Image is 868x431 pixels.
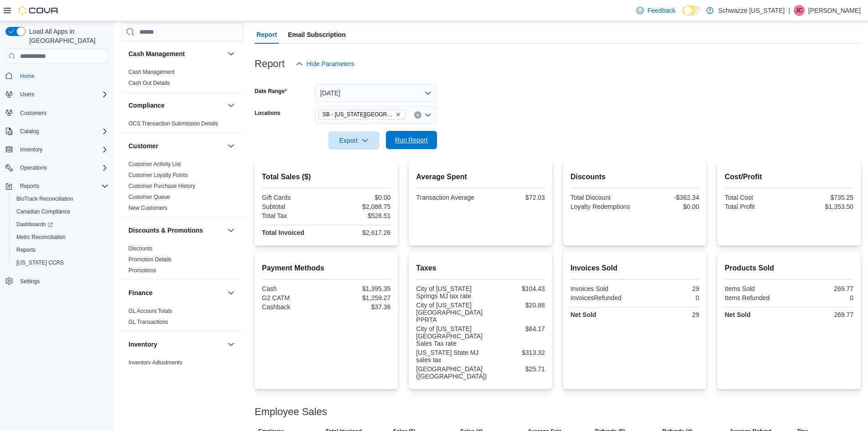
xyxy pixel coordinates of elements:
span: Run Report [395,135,428,145]
button: Customer [226,140,236,151]
div: $104.43 [483,285,545,292]
strong: Net Sold [570,311,596,318]
span: Dashboards [13,219,108,230]
button: BioTrack Reconciliation [9,192,112,205]
a: GL Account Totals [128,308,172,314]
button: Operations [2,161,112,174]
span: Promotion Details [128,256,172,263]
span: Users [16,89,108,100]
span: OCS Transaction Submission Details [128,120,218,127]
img: Cova [18,6,59,15]
button: Canadian Compliance [9,205,112,218]
button: Open list of options [424,111,431,119]
label: Locations [255,109,281,117]
span: Inventory Adjustments [128,359,182,366]
span: Reports [16,181,108,192]
a: Home [16,71,38,82]
h2: Products Sold [724,263,853,274]
p: Schwazze [US_STATE] [718,5,785,16]
button: Inventory [2,143,112,156]
button: Inventory [226,339,236,350]
button: Discounts & Promotions [128,226,224,235]
strong: Total Invoiced [262,229,304,236]
button: [DATE] [315,84,437,102]
div: -$362.34 [637,194,699,201]
div: Total Discount [570,194,633,201]
div: $64.17 [486,325,545,332]
button: Compliance [226,100,236,111]
span: Reports [13,244,108,255]
div: [US_STATE] State MJ sales tax [416,349,478,363]
span: Users [20,91,34,98]
h2: Invoices Sold [570,263,699,274]
a: Inventory Adjustments [128,359,182,366]
h2: Total Sales ($) [262,171,391,182]
span: Canadian Compliance [16,208,70,215]
span: Export [334,131,374,150]
button: Metrc Reconciliation [9,231,112,244]
label: Date Range [255,88,287,95]
h3: Finance [128,288,153,297]
h3: Compliance [128,101,164,110]
span: SB - Colorado Springs [318,109,405,119]
span: Customer Purchase History [128,182,195,190]
div: Transaction Average [416,194,478,201]
div: Cash Management [121,67,244,92]
div: Total Cost [724,194,787,201]
a: Customer Loyalty Points [128,172,188,178]
span: SB - [US_STATE][GEOGRAPHIC_DATA] [323,110,394,119]
div: 269.77 [791,311,853,318]
button: Catalog [16,126,42,137]
a: Customer Queue [128,194,170,200]
div: Invoices Sold [570,285,633,292]
div: $1,259.27 [328,294,390,301]
div: InvoicesRefunded [570,294,633,301]
a: Discounts [128,245,153,252]
strong: Net Sold [724,311,750,318]
span: [US_STATE] CCRS [16,259,64,266]
span: GL Transactions [128,318,168,326]
span: Canadian Compliance [13,206,108,217]
span: Washington CCRS [13,257,108,268]
div: Items Refunded [724,294,787,301]
button: Clear input [414,111,421,119]
span: BioTrack Reconciliation [16,195,73,203]
div: $72.03 [483,194,545,201]
div: Subtotal [262,203,324,210]
span: Operations [20,164,47,171]
button: Settings [2,275,112,288]
a: Promotions [128,267,156,274]
h2: Taxes [416,263,545,274]
div: [GEOGRAPHIC_DATA] ([GEOGRAPHIC_DATA]) [416,365,487,380]
div: 29 [637,311,699,318]
span: JC [796,5,803,16]
span: Home [20,73,35,80]
h3: Employee Sales [255,406,327,417]
span: Feedback [647,6,675,15]
span: Inventory [16,144,108,155]
div: 269.77 [791,285,853,292]
div: $2,617.26 [328,229,390,236]
span: Customer Queue [128,193,170,201]
a: Canadian Compliance [13,206,74,217]
a: Metrc Reconciliation [13,232,69,243]
span: BioTrack Reconciliation [13,193,108,204]
h2: Cost/Profit [724,171,853,182]
div: $37.36 [328,303,390,311]
span: Customers [20,109,46,117]
div: G2 CATM [262,294,324,301]
button: Cash Management [128,49,224,58]
a: BioTrack Reconciliation [13,193,77,204]
a: Feedback [633,1,679,20]
div: Total Profit [724,203,787,210]
p: | [788,5,790,16]
a: Customer Purchase History [128,183,195,189]
a: [US_STATE] CCRS [13,257,67,268]
a: Dashboards [13,219,56,230]
div: $1,353.50 [791,203,853,210]
div: Finance [121,306,244,331]
div: Gift Cards [262,194,324,201]
span: Home [16,70,108,81]
span: Inventory [20,146,42,153]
